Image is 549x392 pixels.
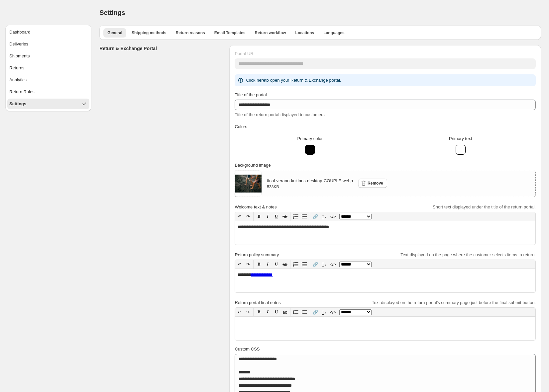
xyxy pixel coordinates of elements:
[311,212,320,221] button: 🔗
[235,124,247,129] span: Colors
[320,212,328,221] button: T̲ₓ
[358,179,387,188] button: Remove
[272,212,280,221] button: 𝐔
[297,136,323,141] span: Primary color
[263,260,272,269] button: 𝑰
[7,27,89,38] button: Dashboard
[9,41,28,47] div: Deliveries
[291,260,300,269] button: Numbered list
[328,308,337,316] button: </>
[272,260,280,269] button: 𝐔
[255,308,263,316] button: 𝐁
[9,77,27,83] div: Analytics
[7,63,89,73] button: Returns
[263,308,272,316] button: 𝑰
[400,252,536,257] span: Text displayed on the page where the customer selects items to return.
[272,308,280,316] button: 𝐔
[368,181,383,186] span: Remove
[7,75,89,85] button: Analytics
[235,92,267,97] span: Title of the portal
[275,262,278,267] span: 𝐔
[280,260,289,269] button: ab
[246,78,341,83] span: to open your Return & Exchange portal.
[320,260,328,269] button: T̲ₓ
[235,204,276,209] span: Welcome text & notes
[244,308,252,316] button: ↷
[235,112,324,117] span: Title of the return portal displayed to customers
[311,260,320,269] button: 🔗
[176,30,205,36] span: Return reasons
[235,260,244,269] button: ↶
[7,87,89,97] button: Return Rules
[235,347,260,352] span: Custom CSS
[311,308,320,316] button: 🔗
[275,214,278,219] span: 𝐔
[244,260,252,269] button: ↷
[449,136,472,141] span: Primary text
[267,184,353,190] p: 538 KB
[235,163,271,168] span: Background image
[235,300,280,305] span: Return portal final notes
[7,39,89,49] button: Deliveries
[372,300,536,305] span: Text displayed on the return portal's summary page just before the final submit button.
[280,308,289,316] button: ab
[107,30,122,36] span: General
[9,53,30,59] div: Shipments
[295,30,314,36] span: Locations
[282,310,287,315] s: ab
[263,212,272,221] button: 𝑰
[99,9,125,16] span: Settings
[328,260,337,269] button: </>
[9,101,26,107] div: Settings
[291,212,300,221] button: Numbered list
[246,78,265,83] a: Click here
[7,51,89,61] button: Shipments
[275,309,278,314] span: 𝐔
[323,30,344,36] span: Languages
[282,214,287,219] s: ab
[9,29,31,36] div: Dashboard
[300,212,309,221] button: Bullet list
[433,204,536,209] span: Short text displayed under the title of the return portal.
[235,308,244,316] button: ↶
[235,252,279,257] span: Return policy summary
[320,308,328,316] button: T̲ₓ
[99,45,224,52] h3: Return & Exchange Portal
[9,65,25,71] div: Returns
[235,212,244,221] button: ↶
[255,30,286,36] span: Return workflow
[291,308,300,316] button: Numbered list
[300,260,309,269] button: Bullet list
[132,30,166,36] span: Shipping methods
[255,212,263,221] button: 𝐁
[328,212,337,221] button: </>
[282,262,287,267] s: ab
[255,260,263,269] button: 𝐁
[9,89,35,95] div: Return Rules
[235,51,256,56] span: Portal URL
[267,178,353,190] div: final-verano-kukinos-desktop-COUPLE.webp
[244,212,252,221] button: ↷
[300,308,309,316] button: Bullet list
[280,212,289,221] button: ab
[7,99,89,109] button: Settings
[214,30,246,36] span: Email Templates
